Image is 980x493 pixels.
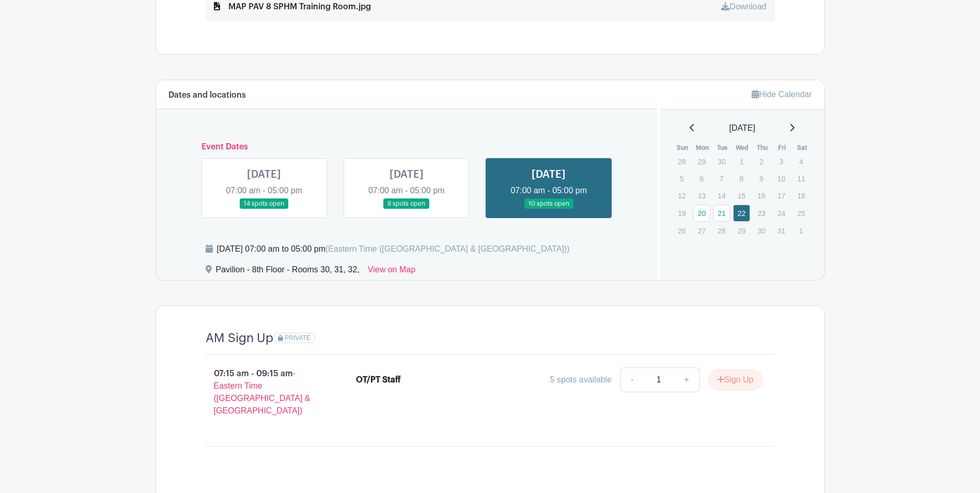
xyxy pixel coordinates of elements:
p: 6 [693,171,710,187]
p: 23 [753,205,770,221]
p: 10 [773,171,790,187]
p: 18 [792,188,810,204]
p: 31 [773,223,790,239]
div: [DATE] 07:00 am to 05:00 pm [217,243,570,255]
p: 27 [693,223,710,239]
p: 07:15 am - 09:15 am [189,363,340,421]
h6: Event Dates [193,142,620,152]
div: OT/PT Staff [356,374,401,386]
span: PRIVATE [285,334,310,342]
a: 20 [693,205,710,222]
p: 16 [753,188,770,204]
p: 17 [773,188,790,204]
p: 9 [753,171,770,187]
th: Fri [772,143,792,153]
a: 22 [733,205,750,222]
p: 28 [673,153,690,170]
p: 25 [792,205,810,221]
a: Hide Calendar [752,90,812,99]
a: Download [721,2,766,11]
div: 5 spots available [550,374,612,386]
p: 14 [713,188,730,204]
a: - [620,367,644,392]
p: 13 [693,188,710,204]
th: Mon [693,143,713,153]
th: Wed [733,143,753,153]
th: Tue [712,143,733,153]
a: + [674,367,699,392]
p: 24 [773,205,790,221]
p: 7 [713,171,730,187]
span: [DATE] [729,122,755,134]
p: 4 [792,153,810,170]
p: 5 [673,171,690,187]
th: Sat [792,143,812,153]
a: View on Map [368,264,415,280]
p: 12 [673,188,690,204]
p: 29 [733,223,750,239]
button: Sign Up [708,369,763,391]
p: 30 [753,223,770,239]
p: 19 [673,205,690,221]
p: 1 [792,223,810,239]
p: 29 [693,153,710,170]
p: 30 [713,153,730,170]
p: 3 [773,153,790,170]
p: 26 [673,223,690,239]
p: 8 [733,171,750,187]
th: Sun [673,143,693,153]
p: 15 [733,188,750,204]
p: 28 [713,223,730,239]
h6: Dates and locations [168,90,246,100]
span: (Eastern Time ([GEOGRAPHIC_DATA] & [GEOGRAPHIC_DATA])) [325,244,570,253]
p: 2 [753,153,770,170]
p: 1 [733,153,750,170]
h4: AM Sign Up [206,331,273,346]
div: MAP PAV 8 SPHM Training Room.jpg [214,1,371,13]
span: - Eastern Time ([GEOGRAPHIC_DATA] & [GEOGRAPHIC_DATA]) [214,369,310,415]
a: 21 [713,205,730,222]
p: 11 [792,171,810,187]
div: Pavilion - 8th Floor - Rooms 30, 31, 32, [216,264,360,280]
th: Thu [752,143,772,153]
